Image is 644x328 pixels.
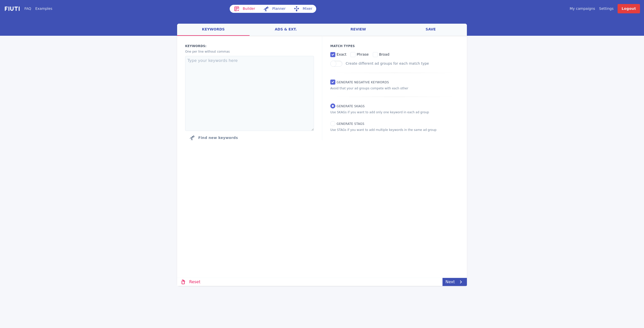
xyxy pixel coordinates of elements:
a: Next [442,278,467,286]
input: phrase [350,52,355,57]
button: Click to find new keywords related to those above [185,133,242,143]
a: Builder [230,5,259,13]
input: Generate SKAGs [330,103,335,108]
a: Reset [177,278,204,286]
a: ads & ext. [250,24,322,36]
a: Planner [259,5,290,13]
a: keywords [177,24,250,36]
p: Avoid that your ad groups compete with each other [330,86,459,91]
a: My campaigns [570,6,595,11]
label: Create different ad groups for each match type [346,61,429,65]
input: broad [373,52,378,57]
span: broad [379,52,389,56]
p: One per line without commas [185,49,314,54]
input: Generate Negative keywords [330,80,335,85]
a: save [394,24,467,36]
a: Settings [599,6,614,11]
a: Mixer [290,5,316,13]
label: Keywords: [185,44,314,48]
input: Generate STAGs [330,121,335,126]
span: Generate SKAGs [337,104,365,108]
p: Use STAGs if you want to add multiple keywords in the same ad group [330,128,459,132]
a: Examples [35,6,52,11]
img: f731f27.png [4,6,20,12]
input: exact [330,52,335,57]
a: review [322,24,394,36]
span: exact [337,52,346,56]
span: Generate Negative keywords [337,81,389,84]
p: Match Types [330,44,459,48]
a: Logout [618,4,640,13]
p: Use SKAGs if you want to add only one keyword in each ad group [330,110,459,115]
a: FAQ [24,6,31,11]
span: Generate STAGs [337,122,364,126]
span: phrase [357,52,369,56]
